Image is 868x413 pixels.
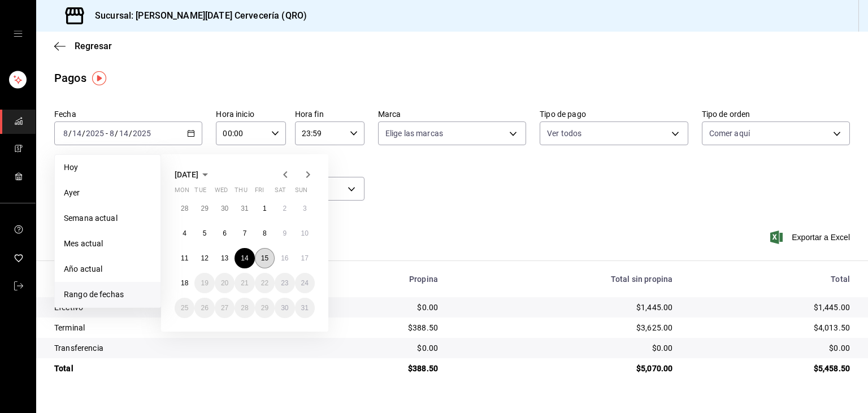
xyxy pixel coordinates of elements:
div: $3,625.00 [456,322,672,333]
div: Transferencia [54,342,297,354]
button: August 2, 2025 [275,198,294,219]
abbr: August 12, 2025 [201,254,208,262]
span: Semana actual [64,212,151,224]
button: August 16, 2025 [275,248,294,268]
span: Rango de fechas [64,289,151,301]
input: -- [119,129,129,138]
input: ---- [132,129,151,138]
abbr: July 29, 2025 [201,205,208,212]
button: [DATE] [175,168,212,181]
button: August 9, 2025 [275,223,294,244]
button: August 20, 2025 [215,273,235,293]
label: Hora inicio [216,110,285,118]
button: August 10, 2025 [295,223,315,244]
abbr: August 14, 2025 [241,254,248,262]
div: Terminal [54,322,297,333]
abbr: August 4, 2025 [183,229,186,237]
abbr: August 18, 2025 [181,279,188,287]
h3: Sucursal: [PERSON_NAME][DATE] Cervecería (QRO) [86,9,307,23]
abbr: August 9, 2025 [283,229,287,237]
span: - [106,129,108,138]
div: $5,458.50 [691,363,850,374]
span: Hoy [64,162,151,173]
button: August 31, 2025 [295,298,315,318]
abbr: August 10, 2025 [301,229,309,237]
div: Pagos [54,69,86,86]
abbr: Tuesday [194,186,206,198]
div: $388.50 [315,363,439,374]
abbr: August 27, 2025 [221,304,228,312]
abbr: August 22, 2025 [261,279,268,287]
span: / [82,129,85,138]
button: July 29, 2025 [194,198,214,219]
abbr: July 28, 2025 [181,205,188,212]
div: Total [54,363,297,374]
abbr: August 30, 2025 [281,304,288,312]
button: Exportar a Excel [772,231,850,244]
abbr: August 7, 2025 [243,229,247,237]
abbr: Saturday [275,186,286,198]
div: $388.50 [315,322,439,333]
abbr: August 16, 2025 [281,254,288,262]
abbr: Friday [255,186,264,198]
span: Ver todos [547,128,581,139]
abbr: August 20, 2025 [221,279,228,287]
abbr: August 24, 2025 [301,279,309,287]
button: July 28, 2025 [175,198,194,219]
button: August 1, 2025 [255,198,275,219]
div: $0.00 [456,342,672,354]
input: -- [72,129,82,138]
span: Mes actual [64,238,151,250]
div: $0.00 [315,342,439,354]
label: Tipo de orden [702,110,850,118]
abbr: Sunday [295,186,307,198]
button: August 29, 2025 [255,298,275,318]
button: August 11, 2025 [175,248,194,268]
button: August 3, 2025 [295,198,315,219]
button: August 25, 2025 [175,298,194,318]
abbr: August 3, 2025 [303,205,307,212]
span: / [129,129,132,138]
abbr: August 23, 2025 [281,279,288,287]
abbr: July 30, 2025 [221,205,228,212]
button: August 17, 2025 [295,248,315,268]
button: August 13, 2025 [215,248,235,268]
div: $0.00 [691,342,850,354]
abbr: August 28, 2025 [241,304,248,312]
img: Tooltip marker [92,71,106,85]
input: ---- [85,129,105,138]
div: Total sin propina [456,275,672,284]
abbr: August 29, 2025 [261,304,268,312]
abbr: August 17, 2025 [301,254,309,262]
label: Hora fin [295,110,364,118]
span: Ayer [64,187,151,199]
button: August 21, 2025 [235,273,254,293]
div: Propina [315,275,439,284]
button: August 22, 2025 [255,273,275,293]
abbr: August 5, 2025 [203,229,207,237]
abbr: August 2, 2025 [283,205,287,212]
label: Fecha [54,110,202,118]
abbr: July 31, 2025 [241,205,248,212]
input: -- [109,129,115,138]
button: August 8, 2025 [255,223,275,244]
abbr: August 25, 2025 [181,304,188,312]
button: August 6, 2025 [215,223,235,244]
abbr: August 11, 2025 [181,254,188,262]
button: August 19, 2025 [194,273,214,293]
button: August 30, 2025 [275,298,294,318]
span: Año actual [64,263,151,275]
button: August 12, 2025 [194,248,214,268]
button: August 18, 2025 [175,273,194,293]
span: Elige las marcas [385,128,443,139]
div: Total [691,275,850,284]
span: Comer aquí [709,128,750,139]
div: $1,445.00 [691,302,850,313]
button: July 30, 2025 [215,198,235,219]
abbr: Monday [175,186,189,198]
button: August 27, 2025 [215,298,235,318]
span: Regresar [75,41,112,51]
button: August 26, 2025 [194,298,214,318]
